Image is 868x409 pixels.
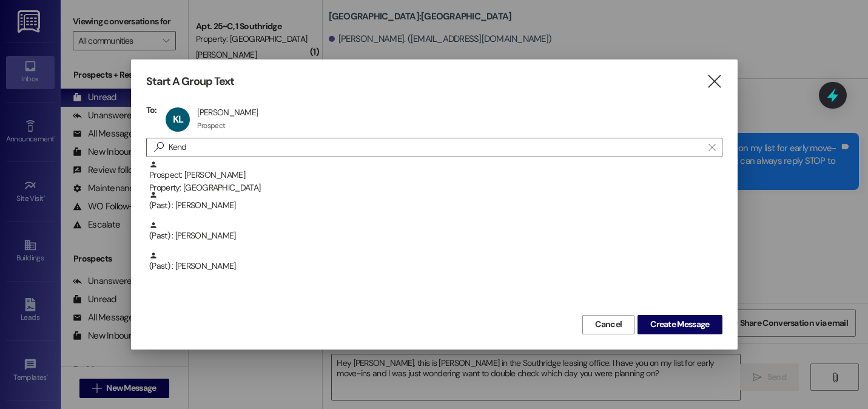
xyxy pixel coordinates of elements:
div: Prospect [197,121,225,130]
div: (Past) : [PERSON_NAME] [149,251,722,272]
div: (Past) : [PERSON_NAME] [146,191,722,221]
input: Search for any contact or apartment [169,139,702,156]
span: KL [173,113,183,126]
span: Create Message [650,318,709,331]
div: Prospect: [PERSON_NAME] [149,160,722,195]
div: (Past) : [PERSON_NAME] [149,221,722,242]
div: [PERSON_NAME] [197,107,258,118]
h3: To: [146,104,157,115]
i:  [708,143,715,152]
button: Create Message [638,315,722,334]
div: (Past) : [PERSON_NAME] [146,221,722,251]
span: Cancel [595,318,622,331]
button: Cancel [582,315,634,334]
div: Property: [GEOGRAPHIC_DATA] [149,181,722,194]
div: (Past) : [PERSON_NAME] [149,191,722,212]
button: Clear text [702,138,722,157]
div: (Past) : [PERSON_NAME] [146,251,722,282]
h3: Start A Group Text [146,75,235,89]
i:  [706,75,722,88]
div: Prospect: [PERSON_NAME]Property: [GEOGRAPHIC_DATA] [146,160,722,191]
i:  [149,141,169,154]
